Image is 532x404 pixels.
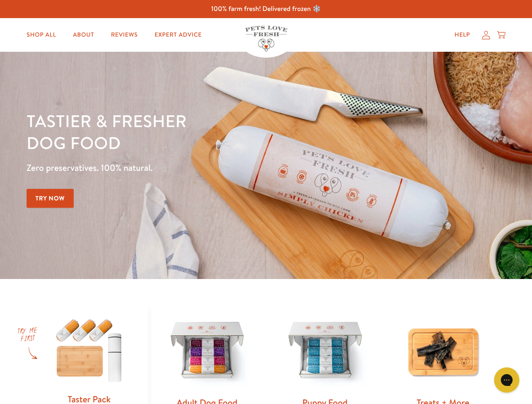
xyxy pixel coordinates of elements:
[448,27,477,43] a: Help
[245,26,287,51] img: Pets Love Fresh
[27,110,346,154] h1: Tastier & fresher dog food
[27,160,346,175] p: Zero preservatives. 100% natural.
[66,27,101,43] a: About
[20,27,63,43] a: Shop All
[27,189,74,208] a: Try Now
[104,27,144,43] a: Reviews
[148,27,209,43] a: Expert Advice
[490,364,524,396] iframe: Gorgias live chat messenger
